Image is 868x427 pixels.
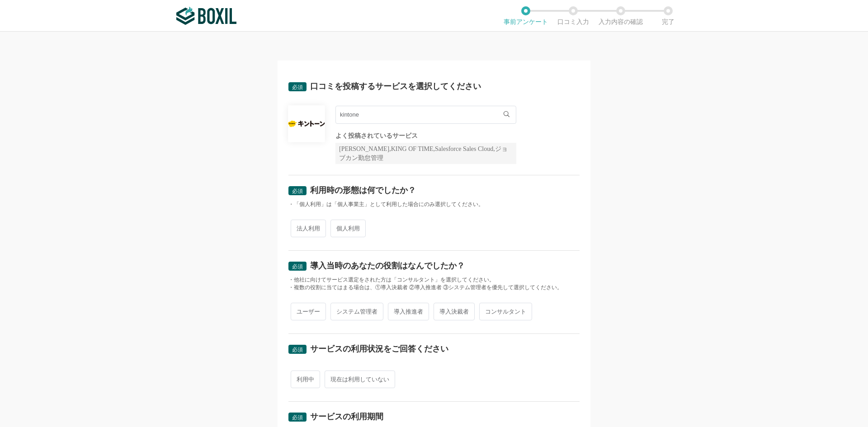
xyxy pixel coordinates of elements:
[292,188,303,194] span: 必須
[479,303,532,320] span: コンサルタント
[597,6,644,25] li: 入力内容の確認
[292,347,303,353] span: 必須
[310,345,448,353] div: サービスの利用状況をご回答ください
[176,7,236,25] img: ボクシルSaaS_ロゴ
[291,220,326,237] span: 法人利用
[288,276,580,284] div: ・他社に向けてサービス選定をされた方は「コンサルタント」を選択してください。
[335,143,516,164] div: [PERSON_NAME],KING OF TIME,Salesforce Sales Cloud,ジョブカン勤怠管理
[325,371,395,388] span: 現在は利用していない
[335,106,516,124] input: サービス名で検索
[310,262,465,270] div: 導入当時のあなたの役割はなんでしたか？
[434,303,475,320] span: 導入決裁者
[330,220,366,237] span: 個人利用
[288,284,580,291] div: ・複数の役割に当てはまる場合は、①導入決裁者 ②導入推進者 ③システム管理者を優先して選択してください。
[291,371,320,388] span: 利用中
[502,6,549,25] li: 事前アンケート
[330,303,383,320] span: システム管理者
[644,6,692,25] li: 完了
[549,6,597,25] li: 口コミ入力
[310,413,383,421] div: サービスの利用期間
[292,414,303,421] span: 必須
[292,84,303,90] span: 必須
[335,133,516,139] div: よく投稿されているサービス
[292,263,303,270] span: 必須
[310,186,416,194] div: 利用時の形態は何でしたか？
[291,303,326,320] span: ユーザー
[388,303,429,320] span: 導入推進者
[288,201,580,208] div: ・「個人利用」は「個人事業主」として利用した場合にのみ選択してください。
[310,82,481,90] div: 口コミを投稿するサービスを選択してください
